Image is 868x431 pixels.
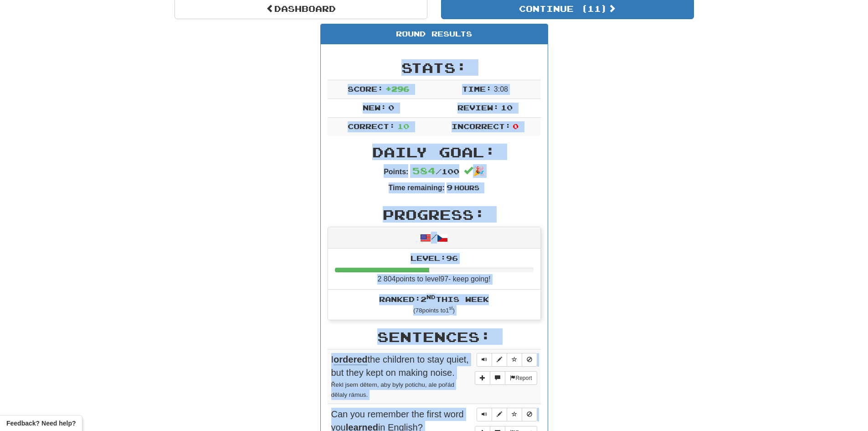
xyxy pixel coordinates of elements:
[331,381,455,399] small: Řekl jsem dětem, aby byly potichu, ale pořád dělaly rámus.
[452,122,511,130] span: Incorrect:
[513,122,519,130] span: 0
[348,84,383,93] span: Score:
[348,122,395,130] span: Correct:
[328,249,540,290] li: 2 804 points to level 97 - keep going!
[328,60,541,75] h2: Stats:
[505,371,537,385] button: Report
[477,408,492,421] button: Play sentence audio
[412,165,436,176] span: 584
[331,354,469,378] span: I the children to stay quiet, but they kept on making noise.
[411,254,458,262] span: Level: 96
[475,371,537,385] div: More sentence controls
[6,419,76,428] span: Open feedback widget
[412,167,459,176] span: / 100
[492,408,507,421] button: Edit sentence
[426,294,436,300] sup: nd
[492,353,507,367] button: Edit sentence
[494,85,508,93] span: 3 : 0 8
[397,122,409,130] span: 10
[384,168,408,176] strong: Points:
[389,184,445,192] strong: Time remaining:
[447,183,452,192] span: 9
[328,329,541,344] h2: Sentences:
[477,408,537,421] div: Sentence controls
[388,103,394,112] span: 0
[379,295,489,303] span: Ranked: 2 this week
[462,84,492,93] span: Time:
[449,306,453,311] sup: st
[507,353,522,367] button: Toggle favorite
[477,353,492,367] button: Play sentence audio
[328,227,540,249] div: /
[454,184,479,192] small: Hours
[413,307,455,314] small: ( 78 points to 1 )
[501,103,513,112] span: 10
[363,103,386,112] span: New:
[457,103,499,112] span: Review:
[334,354,367,365] u: ordered
[522,353,537,367] button: Toggle ignore
[385,84,409,93] span: + 296
[321,24,548,44] div: Round Results
[464,166,484,176] span: 🎉
[507,408,522,421] button: Toggle favorite
[475,371,490,385] button: Add sentence to collection
[522,408,537,421] button: Toggle ignore
[328,145,541,160] h2: Daily Goal:
[477,353,537,367] div: Sentence controls
[328,207,541,222] h2: Progress:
